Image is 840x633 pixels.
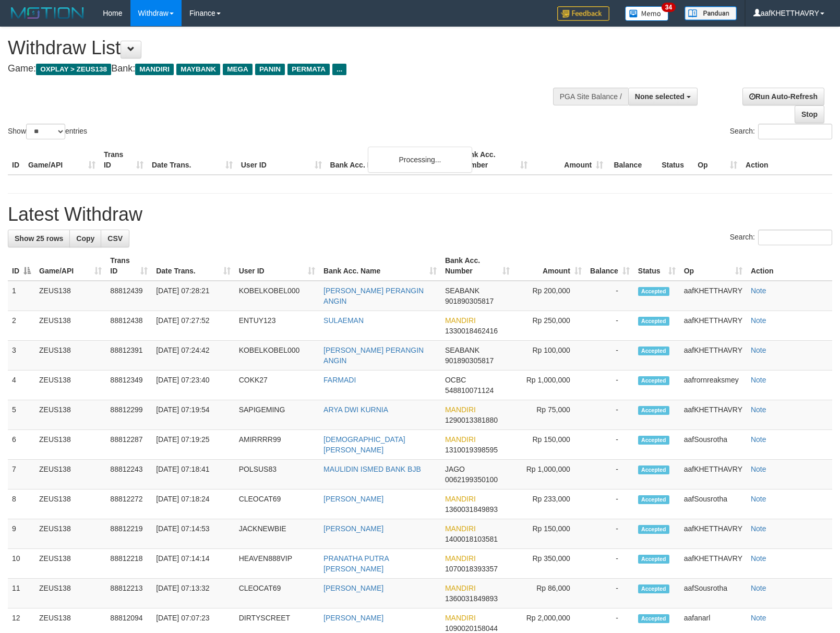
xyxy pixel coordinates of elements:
[445,405,476,414] span: MANDIRI
[235,371,319,400] td: COKK27
[586,549,634,579] td: -
[747,251,832,281] th: Action
[514,311,585,341] td: Rp 250,000
[8,230,70,247] a: Show 25 rows
[586,281,634,311] td: -
[586,579,634,608] td: -
[514,251,585,281] th: Amount: activate to sort column ascending
[445,297,494,305] span: Copy 901890305817 to clipboard
[35,489,106,519] td: ZEUS138
[106,519,152,549] td: 88812219
[680,311,747,341] td: aafKHETTHAVRY
[8,460,35,489] td: 7
[730,230,832,245] label: Search:
[8,145,24,175] th: ID
[35,549,106,579] td: ZEUS138
[730,124,832,139] label: Search:
[445,286,479,295] span: SEABANK
[638,436,669,445] span: Accepted
[323,495,383,503] a: [PERSON_NAME]
[445,565,498,573] span: Copy 1070018393357 to clipboard
[152,430,234,460] td: [DATE] 07:19:25
[445,535,498,543] span: Copy 1400018103581 to clipboard
[514,341,585,371] td: Rp 100,000
[323,376,356,384] a: FARMADI
[751,554,766,563] a: Note
[751,405,766,414] a: Note
[638,555,669,564] span: Accepted
[638,525,669,534] span: Accepted
[35,371,106,400] td: ZEUS138
[36,64,111,75] span: OXPLAY > ZEUS138
[751,346,766,354] a: Note
[106,281,152,311] td: 88812439
[323,405,388,414] a: ARYA DWI KURNIA
[445,465,465,473] span: JAGO
[235,430,319,460] td: AMIRRRR99
[8,5,87,21] img: MOTION_logo.png
[235,489,319,519] td: CLEOCAT69
[638,495,669,504] span: Accepted
[101,230,129,247] a: CSV
[35,519,106,549] td: ZEUS138
[445,346,479,354] span: SEABANK
[680,489,747,519] td: aafSousrotha
[152,251,234,281] th: Date Trans.: activate to sort column ascending
[741,145,832,175] th: Action
[638,584,669,593] span: Accepted
[235,251,319,281] th: User ID: activate to sort column ascending
[8,124,87,139] label: Show entries
[586,430,634,460] td: -
[135,64,174,75] span: MANDIRI
[514,400,585,430] td: Rp 75,000
[152,519,234,549] td: [DATE] 07:14:53
[152,489,234,519] td: [DATE] 07:18:24
[323,435,405,454] a: [DEMOGRAPHIC_DATA][PERSON_NAME]
[287,64,330,75] span: PERMATA
[235,519,319,549] td: JACKNEWBIE
[35,460,106,489] td: ZEUS138
[751,435,766,444] a: Note
[532,145,607,175] th: Amount
[235,281,319,311] td: KOBELKOBEL000
[445,614,476,622] span: MANDIRI
[586,519,634,549] td: -
[795,105,824,123] a: Stop
[628,88,698,105] button: None selected
[176,64,220,75] span: MAYBANK
[235,400,319,430] td: SAPIGEMING
[751,376,766,384] a: Note
[323,524,383,533] a: [PERSON_NAME]
[445,386,494,395] span: Copy 548810071124 to clipboard
[152,311,234,341] td: [DATE] 07:27:52
[751,614,766,622] a: Note
[235,460,319,489] td: POLSUS83
[35,341,106,371] td: ZEUS138
[758,124,832,139] input: Search:
[8,489,35,519] td: 8
[8,281,35,311] td: 1
[8,204,832,225] h1: Latest Withdraw
[680,460,747,489] td: aafKHETTHAVRY
[680,251,747,281] th: Op: activate to sort column ascending
[586,251,634,281] th: Balance: activate to sort column ascending
[586,341,634,371] td: -
[751,465,766,473] a: Note
[323,316,364,325] a: SULAEMAN
[237,145,326,175] th: User ID
[152,341,234,371] td: [DATE] 07:24:42
[586,489,634,519] td: -
[223,64,253,75] span: MEGA
[8,251,35,281] th: ID: activate to sort column descending
[751,286,766,295] a: Note
[553,88,628,105] div: PGA Site Balance /
[15,234,63,243] span: Show 25 rows
[445,327,498,335] span: Copy 1330018462416 to clipboard
[107,234,123,243] span: CSV
[751,584,766,592] a: Note
[106,460,152,489] td: 88812243
[638,406,669,415] span: Accepted
[445,356,494,365] span: Copy 901890305817 to clipboard
[445,495,476,503] span: MANDIRI
[445,624,498,632] span: Copy 1090020158044 to clipboard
